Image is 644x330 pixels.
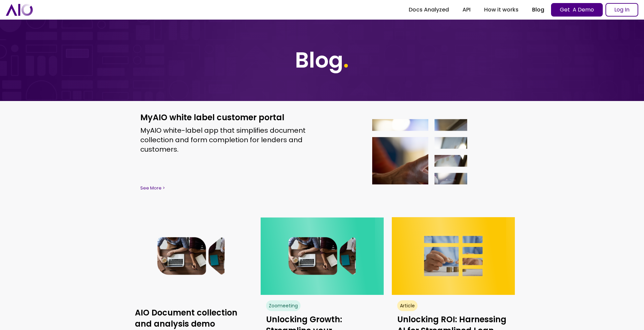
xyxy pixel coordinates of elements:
[135,307,247,330] h3: AIO Document collection and analysis demo
[605,3,638,17] a: Log In
[140,112,309,123] h3: MyAIO white label customer portal
[477,4,525,16] a: How it works
[456,4,477,16] a: API
[402,4,456,16] a: Docs Analyzed
[400,302,415,309] div: Article
[525,4,551,16] a: Blog
[343,45,349,75] span: .
[6,4,33,16] a: home
[129,101,515,202] a: MyAIO white label customer portalMyAIO white-label app that simplifies document collection and fo...
[140,185,309,192] div: See More >
[551,3,603,17] a: Get A Demo
[295,47,349,73] h1: Blog
[140,126,309,154] p: MyAIO white-label app that simplifies document collection and form completion for lenders and cus...
[269,302,298,309] div: Zoomeeting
